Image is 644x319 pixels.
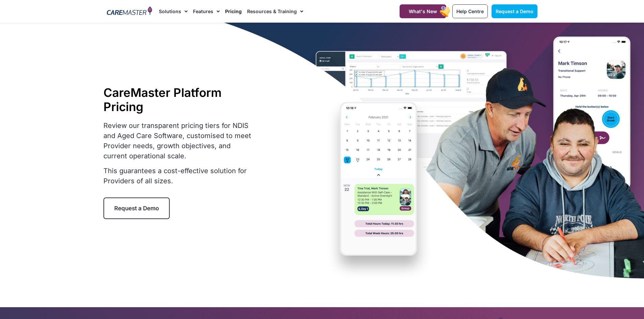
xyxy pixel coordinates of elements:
h1: CareMaster Platform Pricing [103,85,256,114]
a: Request a Demo [492,4,538,18]
span: Help Centre [456,8,484,14]
a: What's New [400,4,446,18]
p: This guarantees a cost-effective solution for Providers of all sizes. [103,166,256,186]
span: What's New [409,8,437,14]
span: Request a Demo [496,8,533,14]
span: Request a Demo [114,205,159,212]
p: Review our transparent pricing tiers for NDIS and Aged Care Software, customised to meet Provider... [103,121,256,161]
img: CareMaster Logo [107,6,152,17]
a: Help Centre [452,4,488,18]
a: Request a Demo [103,197,170,219]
